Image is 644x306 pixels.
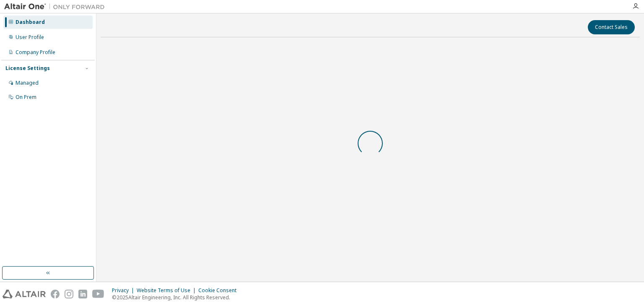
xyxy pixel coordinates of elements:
[112,287,137,294] div: Privacy
[16,34,44,41] div: User Profile
[16,94,36,101] div: On Prem
[65,290,73,298] img: instagram.svg
[112,294,241,301] p: © 2025 Altair Engineering, Inc. All Rights Reserved.
[4,3,109,11] img: Altair One
[198,287,241,294] div: Cookie Consent
[16,19,45,26] div: Dashboard
[137,287,198,294] div: Website Terms of Use
[3,290,46,298] img: altair_logo.svg
[16,80,39,86] div: Managed
[16,49,55,56] div: Company Profile
[78,290,87,298] img: linkedin.svg
[588,20,635,34] button: Contact Sales
[5,65,50,72] div: License Settings
[51,290,60,298] img: facebook.svg
[92,290,104,298] img: youtube.svg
